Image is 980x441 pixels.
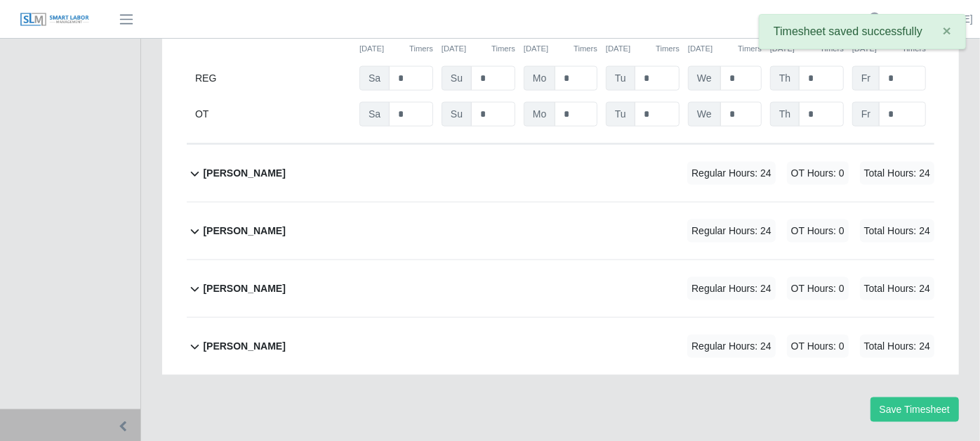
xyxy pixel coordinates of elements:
a: [PERSON_NAME] [892,12,973,27]
div: [DATE] [442,43,515,55]
span: Regular Hours: 24 [687,277,776,300]
span: We [688,102,721,127]
div: OT [195,102,351,127]
span: Th [770,102,800,127]
span: Su [442,102,472,127]
span: Total Hours: 24 [860,277,934,300]
span: Total Hours: 24 [860,219,934,243]
span: Th [770,66,800,91]
button: [PERSON_NAME] Regular Hours: 24 OT Hours: 0 Total Hours: 24 [187,260,934,317]
b: [PERSON_NAME] [203,281,285,296]
span: We [688,66,721,91]
button: Timers [656,43,680,55]
div: [DATE] [606,43,680,55]
div: [DATE] [524,43,597,55]
button: Timers [738,43,762,55]
span: OT Hours: 0 [787,335,849,358]
span: Regular Hours: 24 [687,335,776,358]
div: [DATE] [688,43,762,55]
button: Timers [574,43,597,55]
button: [PERSON_NAME] Regular Hours: 24 OT Hours: 0 Total Hours: 24 [187,145,934,202]
span: Mo [524,102,555,127]
span: Tu [606,66,635,91]
span: Sa [359,102,390,127]
img: SLM Logo [20,12,90,27]
button: [PERSON_NAME] Regular Hours: 24 OT Hours: 0 Total Hours: 24 [187,318,934,375]
div: [DATE] [359,43,433,55]
span: Regular Hours: 24 [687,219,776,243]
span: × [943,23,951,39]
button: Timers [409,43,433,55]
b: [PERSON_NAME] [203,224,285,238]
span: Fr [852,102,880,127]
b: [PERSON_NAME] [203,339,285,354]
b: [PERSON_NAME] [203,166,285,181]
span: OT Hours: 0 [787,219,849,243]
span: Total Hours: 24 [860,335,934,358]
div: Timesheet saved successfully [759,14,966,49]
span: Fr [852,66,880,91]
span: Tu [606,102,635,127]
span: Total Hours: 24 [860,162,934,185]
span: OT Hours: 0 [787,277,849,300]
span: OT Hours: 0 [787,162,849,185]
span: Sa [359,66,390,91]
button: Save Timesheet [870,397,959,422]
span: Regular Hours: 24 [687,162,776,185]
span: Mo [524,66,555,91]
span: Su [442,66,472,91]
button: Timers [491,43,515,55]
button: [PERSON_NAME] Regular Hours: 24 OT Hours: 0 Total Hours: 24 [187,203,934,260]
div: REG [195,66,351,91]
